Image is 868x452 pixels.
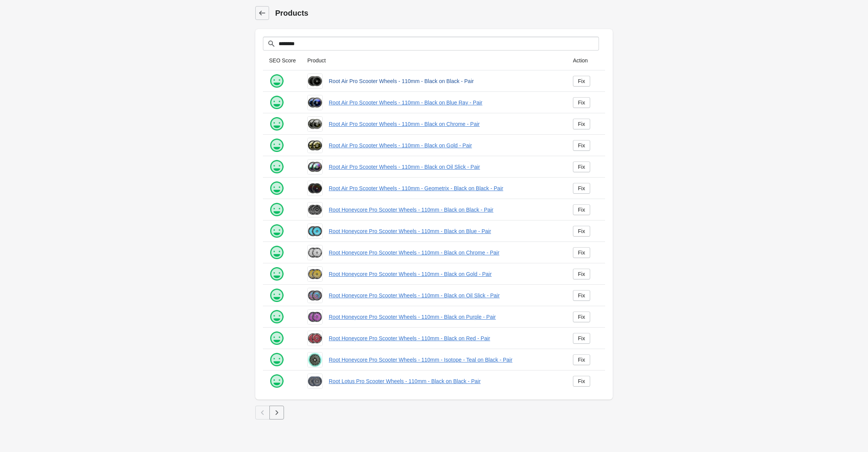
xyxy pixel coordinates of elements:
a: Fix [573,76,590,86]
img: happy.png [269,266,284,282]
img: happy.png [269,374,284,389]
div: Fix [578,335,585,341]
div: Fix [578,142,585,148]
div: Fix [578,100,585,106]
div: Fix [578,314,585,320]
img: happy.png [269,138,284,153]
img: happy.png [269,95,284,110]
img: happy.png [269,73,284,89]
a: Root Air Pro Scooter Wheels - 110mm - Black on Chrome - Pair [329,120,561,128]
a: Fix [573,312,590,322]
a: Root Honeycore Pro Scooter Wheels - 110mm - Black on Black - Pair [329,206,561,214]
img: happy.png [269,288,284,303]
a: Root Honeycore Pro Scooter Wheels - 110mm - Isotope - Teal on Black - Pair [329,356,561,364]
a: Root Air Pro Scooter Wheels - 110mm - Black on Blue Ray - Pair [329,99,561,106]
a: Fix [573,226,590,237]
a: Fix [573,376,590,387]
th: Action [567,51,605,70]
div: Fix [578,357,585,363]
div: Fix [578,271,585,277]
img: happy.png [269,309,284,325]
img: happy.png [269,245,284,260]
a: Fix [573,119,590,129]
a: Root Honeycore Pro Scooter Wheels - 110mm - Black on Blue - Pair [329,227,561,235]
a: Root Lotus Pro Scooter Wheels - 110mm - Black on Black - Pair [329,377,561,385]
a: Fix [573,97,590,108]
a: Fix [573,247,590,258]
a: Root Honeycore Pro Scooter Wheels - 110mm - Black on Purple - Pair [329,313,561,321]
a: Fix [573,333,590,344]
a: Root Honeycore Pro Scooter Wheels - 110mm - Black on Gold - Pair [329,270,561,278]
th: Product [301,51,567,70]
a: Fix [573,183,590,194]
a: Root Air Pro Scooter Wheels - 110mm - Black on Oil Slick - Pair [329,163,561,171]
div: Fix [578,378,585,384]
a: Root Air Pro Scooter Wheels - 110mm - Black on Gold - Pair [329,142,561,149]
div: Fix [578,164,585,170]
a: Root Honeycore Pro Scooter Wheels - 110mm - Black on Chrome - Pair [329,249,561,256]
a: Fix [573,140,590,151]
a: Fix [573,354,590,365]
img: happy.png [269,352,284,367]
a: Fix [573,269,590,279]
img: happy.png [269,224,284,239]
div: Fix [578,228,585,234]
th: SEO Score [263,51,301,70]
a: Root Air Pro Scooter Wheels - 110mm - Geometrix - Black on Black - Pair [329,184,561,192]
a: Fix [573,162,590,172]
div: Fix [578,250,585,256]
img: happy.png [269,159,284,175]
a: Root Honeycore Pro Scooter Wheels - 110mm - Black on Oil Slick - Pair [329,292,561,299]
a: Root Honeycore Pro Scooter Wheels - 110mm - Black on Red - Pair [329,335,561,342]
div: Fix [578,185,585,191]
div: Fix [578,121,585,127]
img: happy.png [269,331,284,346]
div: Fix [578,78,585,84]
a: Fix [573,290,590,301]
a: Fix [573,204,590,215]
div: Fix [578,292,585,299]
img: happy.png [269,202,284,217]
a: Root Air Pro Scooter Wheels - 110mm - Black on Black - Pair [329,77,561,85]
img: happy.png [269,181,284,196]
div: Fix [578,207,585,213]
h1: Products [275,8,613,18]
img: happy.png [269,116,284,132]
